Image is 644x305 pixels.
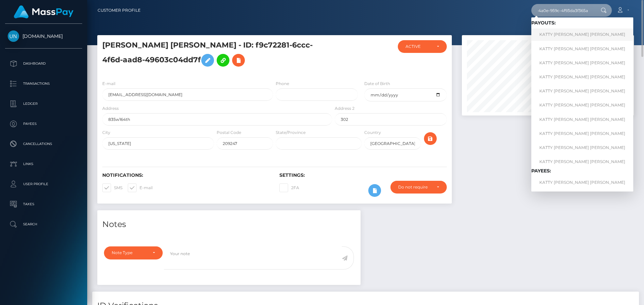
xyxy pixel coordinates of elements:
label: Address [102,105,119,111]
button: Note Type [104,246,163,259]
p: Payees [8,119,79,129]
img: Unlockt.me [8,30,19,42]
a: Ledger [5,95,82,112]
label: Postal Code [217,130,241,136]
label: 2FA [279,183,299,192]
div: Note Type [112,250,147,255]
a: Dashboard [5,55,82,72]
p: User Profile [8,179,79,189]
a: KATTY [PERSON_NAME] [PERSON_NAME] [531,57,633,69]
h5: [PERSON_NAME] [PERSON_NAME] - ID: f9c72281-6ccc-4f6d-aad8-49603c04dd7f [102,40,328,70]
h6: Notifications: [102,172,269,178]
h4: Notes [102,219,356,230]
a: Links [5,156,82,172]
a: KATTY [PERSON_NAME] [PERSON_NAME] [531,28,633,41]
p: Taxes [8,199,79,209]
button: ACTIVE [398,40,447,53]
a: KATTY [PERSON_NAME] [PERSON_NAME] [531,43,633,55]
p: Links [8,159,79,169]
p: Dashboard [8,59,79,69]
p: Search [8,219,79,229]
label: E-mail [128,183,153,192]
a: KATTY [PERSON_NAME] [PERSON_NAME] [531,127,633,140]
img: MassPay Logo [14,5,73,18]
p: Transactions [8,79,79,89]
a: User Profile [5,176,82,193]
a: KATTY [PERSON_NAME] [PERSON_NAME] [531,176,633,188]
span: [DOMAIN_NAME] [5,33,82,39]
a: KATTY [PERSON_NAME] [PERSON_NAME] [531,85,633,97]
h6: Settings: [279,172,446,178]
a: KATTY [PERSON_NAME] [PERSON_NAME] [531,155,633,168]
label: Country [364,130,381,136]
label: SMS [102,183,122,192]
a: KATTY [PERSON_NAME] [PERSON_NAME] [531,113,633,126]
a: KATTY [PERSON_NAME] [PERSON_NAME] [531,71,633,83]
input: Search... [531,4,594,17]
a: Search [5,216,82,233]
a: KATTY [PERSON_NAME] [PERSON_NAME] [531,141,633,154]
a: Customer Profile [98,3,141,17]
p: Ledger [8,99,79,109]
a: KATTY [PERSON_NAME] [PERSON_NAME] [531,99,633,111]
label: Date of Birth [364,81,390,87]
label: State/Province [276,130,306,136]
p: Cancellations [8,139,79,149]
a: Transactions [5,75,82,92]
div: ACTIVE [406,44,431,49]
button: Do not require [390,181,447,194]
label: Address 2 [335,105,355,111]
a: Taxes [5,196,82,213]
label: E-mail [102,81,115,87]
h6: Payouts: [531,20,633,26]
div: Do not require [398,184,431,190]
h6: Payees: [531,168,633,174]
a: Payees [5,116,82,132]
a: Cancellations [5,136,82,152]
label: Phone [276,81,289,87]
label: City [102,130,110,136]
